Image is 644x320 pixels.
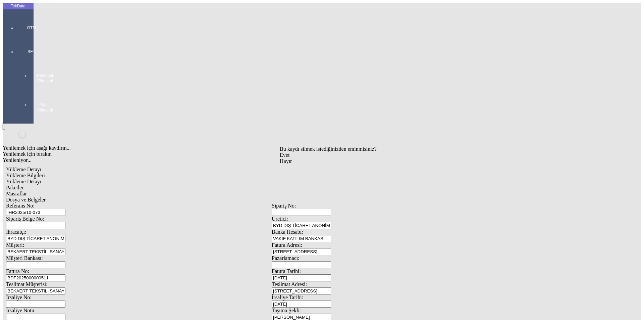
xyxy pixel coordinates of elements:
[280,152,377,158] div: Evet
[6,203,35,209] span: Referans No:
[272,294,303,300] span: İrsaliye Tarihi:
[6,229,26,235] span: İhracatçı:
[3,151,541,157] div: Yenilemek için bırakın
[6,191,27,196] span: Masraflar
[6,242,24,248] span: Müşteri:
[6,216,44,222] span: Sipariş Belge No:
[6,167,41,172] span: Yükleme Detayı
[280,146,377,152] div: Bu kaydı silmek istediğinizden eminmisiniz?
[35,73,55,84] span: Personel Yönetimi
[272,268,301,274] span: Fatura Tarihi:
[272,308,301,313] span: Taşıma Şekli:
[272,255,300,261] span: Pazarlamacı:
[6,294,32,300] span: İrsaliye No:
[6,173,45,178] span: Yükleme Bilgileri
[6,197,46,202] span: Dosya ve Belgeler
[272,203,296,209] span: Sipariş No:
[3,157,541,163] div: Yenileniyor...
[280,158,377,164] div: Hayır
[272,216,288,222] span: Üretici:
[35,102,55,113] span: Sabit Yönetimi
[280,152,289,158] span: Evet
[21,25,42,31] span: GTM
[272,229,303,235] span: Banka Hesabı:
[272,281,307,287] span: Teslimat Adresi:
[6,268,29,274] span: Fatura No:
[6,281,48,287] span: Teslimat Müşterisi:
[6,308,36,313] span: İrsaliye Notu:
[6,185,23,190] span: Paketler
[6,179,41,184] span: Yükleme Detayı
[21,49,42,54] span: SET
[6,255,43,261] span: Müşteri Bankası:
[280,158,292,164] span: Hayır
[272,242,302,248] span: Fatura Adresi:
[3,145,541,151] div: Yenilemek için aşağı kaydırın...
